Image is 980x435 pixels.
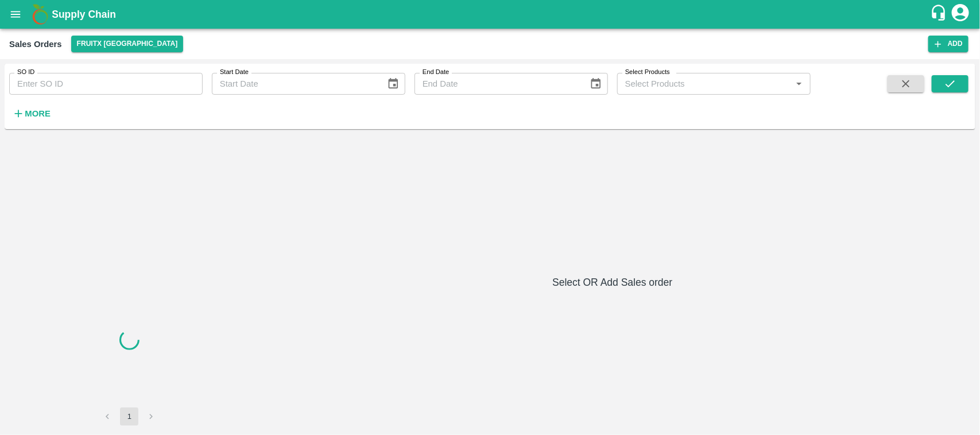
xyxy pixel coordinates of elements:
[792,76,807,91] button: Open
[254,274,971,290] h6: Select OR Add Sales order
[212,73,378,95] input: Start Date
[585,73,607,95] button: Choose date
[930,4,950,25] div: customer-support
[120,407,138,426] button: page 1
[382,73,404,95] button: Choose date
[625,68,670,77] label: Select Products
[2,1,29,28] button: open drawer
[52,9,116,20] b: Supply Chain
[29,3,52,26] img: logo
[950,2,971,26] div: account of current user
[25,109,51,118] strong: More
[52,6,930,22] a: Supply Chain
[71,36,184,52] button: Select DC
[9,104,53,123] button: More
[17,68,34,77] label: SO ID
[423,68,449,77] label: End Date
[220,68,249,77] label: Start Date
[9,37,62,52] div: Sales Orders
[621,76,788,91] input: Select Products
[415,73,580,95] input: End Date
[9,73,203,95] input: Enter SO ID
[96,407,162,426] nav: pagination navigation
[928,36,969,52] button: Add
